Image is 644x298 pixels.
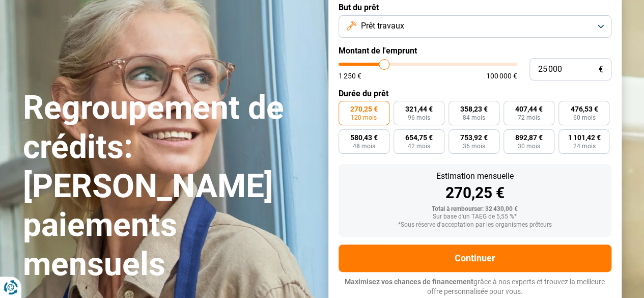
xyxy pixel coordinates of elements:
span: 407,44 € [515,105,543,113]
span: 36 mois [463,143,485,149]
span: 1 101,42 € [568,134,600,141]
span: Maximisez vos chances de financement [345,278,473,286]
span: 476,53 € [570,105,598,113]
div: 270,25 € [347,185,603,201]
div: Sur base d'un TAEG de 5,55 %* [347,213,603,221]
h1: Regroupement de crédits: [PERSON_NAME] paiements mensuels [23,89,316,284]
span: 24 mois [573,143,595,149]
span: 753,92 € [460,134,488,141]
span: Prêt travaux [360,20,404,32]
span: 120 mois [351,115,377,121]
span: € [599,65,603,74]
div: Estimation mensuelle [347,172,603,180]
span: 60 mois [573,115,595,121]
span: 42 mois [408,143,430,149]
span: 72 mois [518,115,540,121]
span: 48 mois [353,143,375,149]
label: Montant de l'emprunt [339,46,611,56]
div: *Sous réserve d'acceptation par les organismes prêteurs [347,222,603,229]
span: 84 mois [463,115,485,121]
p: grâce à nos experts et trouvez la meilleure offre personnalisée pour vous. [339,277,611,297]
span: 96 mois [408,115,430,121]
button: Continuer [339,245,611,272]
label: Durée du prêt [339,89,611,98]
span: 1 250 € [339,72,361,79]
span: 100 000 € [486,72,517,79]
span: 270,25 € [350,105,378,113]
span: 358,23 € [460,105,488,113]
label: But du prêt [339,3,611,12]
button: Prêt travaux [339,15,611,38]
div: Total à rembourser: 32 430,00 € [347,206,603,213]
span: 30 mois [518,143,540,149]
span: 580,43 € [350,134,378,141]
span: 654,75 € [405,134,433,141]
span: 321,44 € [405,105,433,113]
span: 892,87 € [515,134,543,141]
